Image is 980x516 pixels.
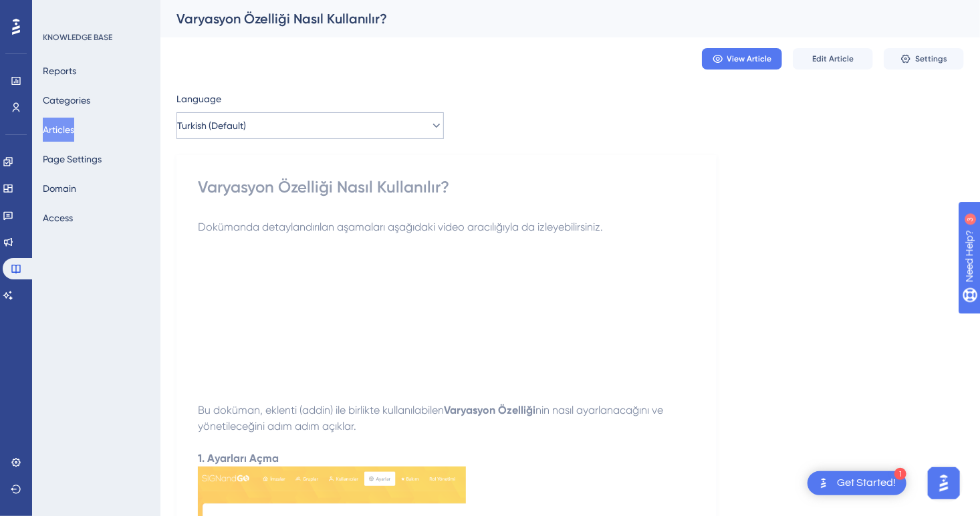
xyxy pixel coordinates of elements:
[31,3,84,19] span: Need Help?
[43,88,90,112] button: Categories
[793,48,873,70] button: Edit Article
[727,53,772,64] span: View Article
[808,471,906,495] div: Open Get Started! checklist, remaining modules: 1
[177,118,246,134] span: Turkish (Default)
[816,475,832,491] img: launcher-image-alternative-text
[198,404,444,416] span: Bu doküman, eklenti (addin) ile birlikte kullanılabilen
[43,59,76,83] button: Reports
[176,91,221,107] span: Language
[702,48,782,70] button: View Article
[884,48,964,70] button: Settings
[894,468,906,480] div: 1
[176,9,931,28] div: Varyasyon Özelliği Nasıl Kullanılır?
[924,463,964,503] iframe: UserGuiding AI Assistant Launcher
[176,112,444,139] button: Turkish (Default)
[43,147,102,171] button: Page Settings
[93,7,97,17] div: 3
[198,452,279,465] strong: 1. Ayarları Açma
[198,176,695,198] div: Varyasyon Özelliği Nasıl Kullanılır?
[43,206,73,230] button: Access
[812,53,854,64] span: Edit Article
[43,176,76,201] button: Domain
[198,221,603,233] span: Dokümanda detaylandırılan aşamaları aşağıdaki video aracılığıyla da izleyebilirsiniz.
[43,32,112,43] div: KNOWLEDGE BASE
[43,118,74,142] button: Articles
[915,53,947,64] span: Settings
[837,476,896,491] div: Get Started!
[444,404,535,416] strong: Varyasyon Özelliği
